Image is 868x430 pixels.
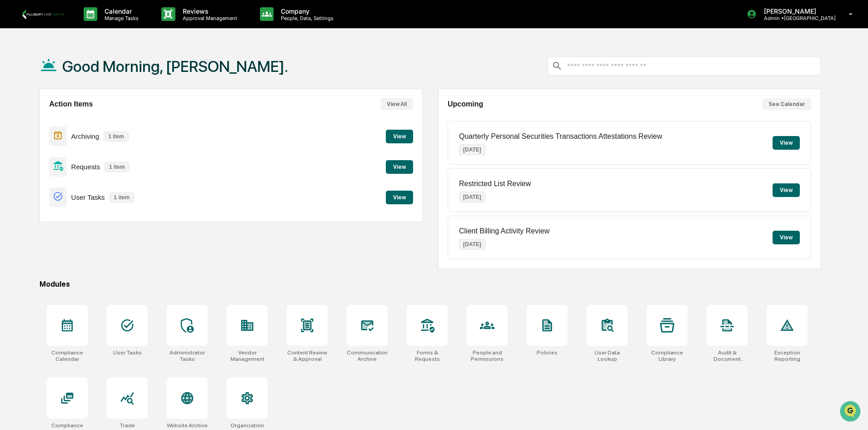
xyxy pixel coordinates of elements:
p: [DATE] [459,239,485,250]
a: View [386,132,413,140]
div: 🔎 [9,133,16,140]
div: Administrator Tasks [167,349,208,362]
div: Website Archive [167,422,208,429]
h2: Upcoming [448,100,483,108]
button: View All [380,98,413,110]
p: Quarterly Personal Securities Transactions Attestations Review [459,132,662,141]
p: Admin • [GEOGRAPHIC_DATA] [757,15,836,21]
a: 🔎Data Lookup [5,128,61,145]
div: People and Permissions [467,349,508,362]
div: Exception Reporting [767,349,808,362]
p: Requests [71,163,100,171]
div: Start new chat [31,70,149,79]
button: View [386,130,413,143]
p: Archiving [71,132,100,140]
div: We're available if you need us! [31,79,115,86]
div: 🗄️ [66,116,73,123]
p: User Tasks [71,193,105,201]
img: logo [22,9,65,19]
h1: Good Morning, [PERSON_NAME]. [62,57,288,76]
div: User Data Lookup [587,349,628,362]
a: 🗄️Attestations [62,111,116,127]
div: Content Review & Approval [287,349,328,362]
p: [DATE] [459,192,485,202]
button: View [386,160,413,174]
p: 1 item [104,132,129,142]
button: Start new chat [155,72,165,83]
p: Restricted List Review [459,180,531,188]
div: Modules [40,280,821,288]
span: Pylon [90,154,110,161]
div: Compliance Library [647,349,688,362]
div: Vendor Management [227,349,268,362]
p: 1 item [110,192,135,202]
span: Preclearance [18,115,59,124]
div: Compliance Calendar [47,349,88,362]
button: See Calendar [762,98,811,110]
img: 1746055101610-c473b297-6a78-478c-a979-82029cc54cd1 [9,70,25,86]
a: View [386,192,413,201]
div: Audit & Document Logs [707,349,748,362]
div: User Tasks [113,349,142,356]
p: Company [274,7,338,15]
p: People, Data, Settings [274,15,338,21]
span: Data Lookup [18,132,57,141]
p: [DATE] [459,144,485,155]
p: Calendar [97,7,143,15]
span: Attestations [75,115,113,124]
p: How can we help? [9,19,165,34]
button: View [773,136,800,150]
p: Reviews [175,7,242,15]
p: 1 item [105,162,130,172]
h2: Action Items [49,100,93,108]
button: View [386,191,413,204]
p: Client Billing Activity Review [459,227,549,235]
button: View [773,231,800,244]
div: Communications Archive [347,349,388,362]
p: Manage Tasks [97,15,143,21]
a: 🖐️Preclearance [5,111,62,127]
div: Policies [537,349,558,356]
p: [PERSON_NAME] [757,7,836,15]
p: Approval Management [175,15,242,21]
div: 🖐️ [9,116,16,123]
iframe: Open customer support [839,400,863,425]
a: View [386,162,413,171]
a: Powered byPylon [64,154,110,161]
button: View [773,183,800,197]
div: Forms & Requests [407,349,448,362]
